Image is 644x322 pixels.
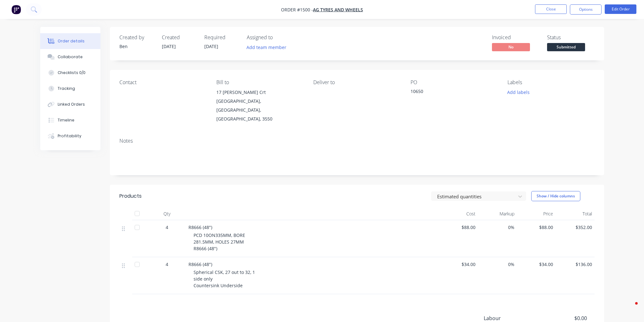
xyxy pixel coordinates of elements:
div: Total [556,207,595,220]
button: Checklists 0/0 [40,65,100,81]
div: Assigned to [247,34,310,40]
div: Created by [119,34,154,40]
div: 17 [PERSON_NAME] Crt[GEOGRAPHIC_DATA], [GEOGRAPHIC_DATA], [GEOGRAPHIC_DATA], 3550 [216,88,303,123]
div: Invoiced [492,34,539,40]
span: Labour [484,314,540,322]
div: 17 [PERSON_NAME] Crt [216,88,303,97]
span: 0% [481,261,514,268]
button: Edit Order [605,4,636,14]
button: Linked Orders [40,96,100,112]
span: No [492,43,530,51]
button: Order details [40,33,100,49]
iframe: Intercom live chat [622,300,638,316]
button: Options [570,4,602,15]
button: Add team member [247,43,290,52]
img: Factory [11,5,21,14]
span: $352.00 [558,224,592,231]
a: AG Tyres and Wheels [313,7,363,13]
button: Timeline [40,112,100,128]
div: Status [547,34,595,40]
div: Markup [478,207,517,220]
div: Created [162,34,197,40]
div: Labels [507,79,594,85]
span: $34.00 [442,261,476,268]
span: $0.00 [540,314,587,322]
div: Linked Orders [58,102,85,107]
button: Add team member [243,43,290,52]
div: Timeline [58,117,74,123]
div: Products [119,192,142,200]
span: 0% [481,224,514,231]
div: Contact [119,79,206,85]
div: Qty [148,207,186,220]
div: Tracking [58,86,75,91]
div: [GEOGRAPHIC_DATA], [GEOGRAPHIC_DATA], [GEOGRAPHIC_DATA], 3550 [216,97,303,123]
span: Spherical CSK, 27 out to 32, 1 side only Countersink Underside [194,269,255,288]
button: Add labels [504,88,533,96]
div: Required [204,34,239,40]
span: $136.00 [558,261,592,268]
span: $34.00 [520,261,553,268]
span: $88.00 [442,224,476,231]
span: $88.00 [520,224,553,231]
div: Ben [119,43,154,50]
span: PCD 10ON335MM, BORE 281.5MM, HOLES 27MM R8666 (48") [194,232,245,251]
span: R8666 (48") [188,224,212,230]
div: Profitability [58,133,81,139]
div: PO [411,79,497,85]
button: Close [535,4,567,14]
div: Notes [119,138,595,144]
div: Checklists 0/0 [58,70,86,76]
span: Submitted [547,43,585,51]
span: [DATE] [204,43,218,49]
span: [DATE] [162,43,176,49]
div: Collaborate [58,54,83,60]
span: 4 [166,261,168,268]
button: Profitability [40,128,100,144]
div: Price [517,207,556,220]
span: Order #1500 - [281,7,313,13]
div: 10650 [411,88,490,97]
button: Tracking [40,81,100,96]
div: Bill to [216,79,303,85]
button: Submitted [547,43,585,53]
span: R8666 (48") [188,261,212,267]
button: Show / Hide columns [531,191,580,201]
div: Deliver to [313,79,400,85]
button: Collaborate [40,49,100,65]
div: Cost [439,207,478,220]
div: Order details [58,38,85,44]
span: 4 [166,224,168,231]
